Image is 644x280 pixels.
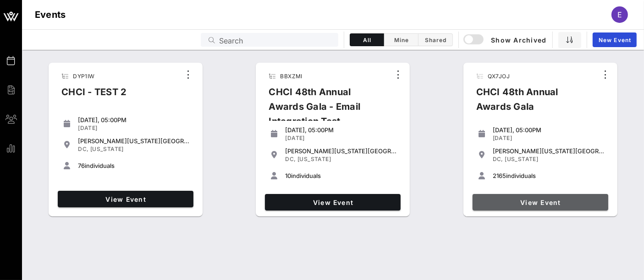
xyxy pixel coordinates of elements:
span: DC, [493,156,503,162]
span: BBXZMI [280,73,302,80]
span: Show Archived [465,34,546,45]
span: [US_STATE] [297,156,331,162]
span: [US_STATE] [505,156,538,162]
span: E [617,10,622,19]
h1: Events [35,7,66,22]
span: View Event [476,199,605,206]
button: Mine [384,33,418,46]
button: All [350,33,384,46]
a: New Event [593,32,637,47]
div: individuals [285,172,397,179]
span: Shared [424,37,447,43]
div: [DATE] [285,135,397,142]
a: View Event [265,194,401,210]
span: Mine [390,37,413,43]
span: DC, [78,145,88,152]
div: [DATE] [493,135,605,142]
div: CHCI 48th Annual Awards Gala - Email Integration Test [261,85,391,136]
div: [PERSON_NAME][US_STATE][GEOGRAPHIC_DATA] [285,147,397,155]
div: [DATE], 05:00PM [493,126,605,134]
div: [PERSON_NAME][US_STATE][GEOGRAPHIC_DATA] [78,137,190,145]
span: 10 [285,172,291,179]
div: [DATE] [78,124,190,132]
div: [DATE], 05:00PM [285,126,397,134]
span: 2165 [493,172,506,179]
span: [US_STATE] [90,145,124,152]
div: CHCI - TEST 2 [54,85,134,107]
span: DC, [285,156,296,162]
button: Show Archived [464,32,547,48]
div: individuals [493,172,605,179]
div: [PERSON_NAME][US_STATE][GEOGRAPHIC_DATA] [493,147,605,155]
span: View Event [269,199,397,206]
div: individuals [78,162,190,169]
div: E [611,6,628,23]
span: View Event [61,195,190,203]
span: QX7JOJ [488,73,510,80]
span: DYP1IW [73,73,94,80]
button: Shared [418,33,453,46]
span: New Event [598,37,631,43]
a: View Event [473,194,608,210]
a: View Event [58,191,193,207]
span: 76 [78,162,85,169]
span: All [356,37,378,43]
div: [DATE], 05:00PM [78,116,190,124]
div: CHCI 48th Annual Awards Gala [469,85,598,121]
